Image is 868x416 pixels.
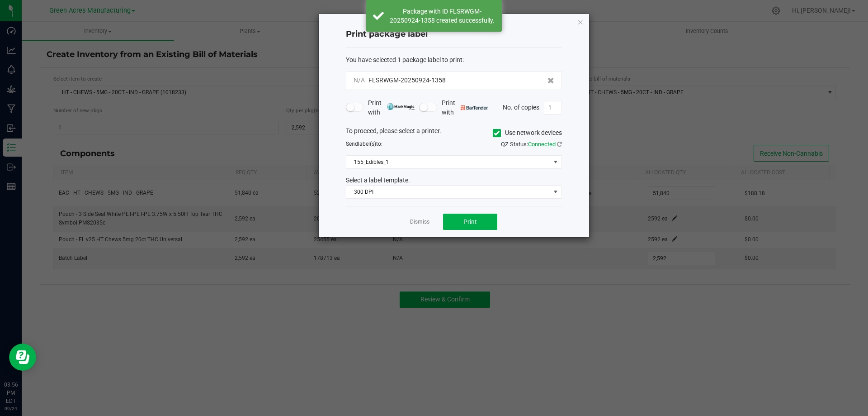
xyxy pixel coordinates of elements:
[410,218,429,226] a: Dismiss
[358,141,376,147] span: label(s)
[346,186,550,198] span: 300 DPI
[501,141,562,148] span: QZ Status:
[339,126,569,140] div: To proceed, please select a printer.
[354,77,365,84] span: N/A
[346,55,562,65] div: :
[9,344,36,371] iframe: Resource center
[528,141,556,148] span: Connected
[346,29,562,40] h4: Print package label
[339,176,569,185] div: Select a label template.
[461,105,488,110] img: bartender.png
[442,98,488,117] span: Print with
[443,214,497,230] button: Print
[346,56,462,63] span: You have selected 1 package label to print
[463,218,477,225] span: Print
[387,103,415,110] img: mark_magic_cybra.png
[368,77,446,84] span: FLSRWGM-20250924-1358
[493,128,562,138] label: Use network devices
[368,98,415,117] span: Print with
[346,156,550,168] span: 155_Edibles_1
[346,141,382,147] span: Send to:
[389,7,495,25] div: Package with ID FLSRWGM-20250924-1358 created successfully.
[503,103,539,110] span: No. of copies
